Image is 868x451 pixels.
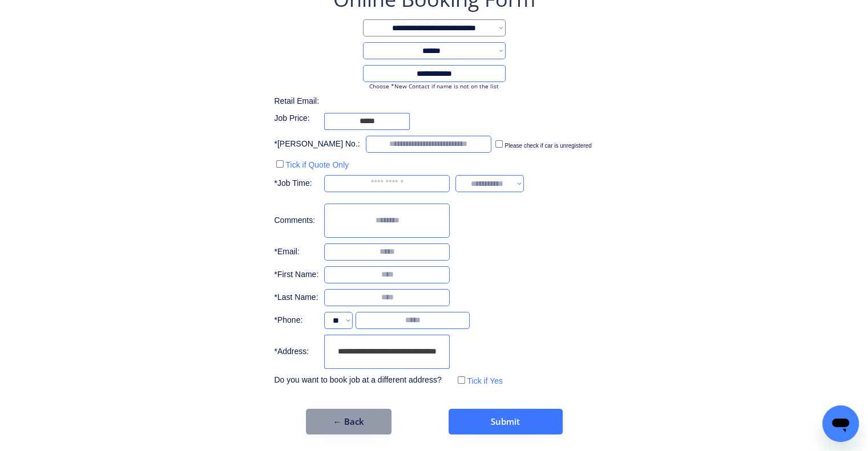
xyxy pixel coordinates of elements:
div: Choose *New Contact if name is not on the list [363,82,506,90]
div: Do you want to book job at a different address? [274,375,450,386]
div: *First Name: [274,269,318,281]
button: Submit [449,409,563,434]
div: Retail Email: [274,96,331,107]
div: Job Price: [274,113,318,124]
div: *Email: [274,246,318,258]
label: Please check if car is unregistered [504,143,591,149]
button: ← Back [306,409,391,434]
div: *Address: [274,346,318,357]
iframe: Button to launch messaging window [822,405,859,442]
div: *[PERSON_NAME] No.: [274,139,360,150]
label: Tick if Yes [467,376,503,385]
div: *Phone: [274,315,318,326]
div: *Job Time: [274,178,318,189]
div: Comments: [274,215,318,226]
div: *Last Name: [274,292,318,303]
label: Tick if Quote Only [285,160,349,169]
